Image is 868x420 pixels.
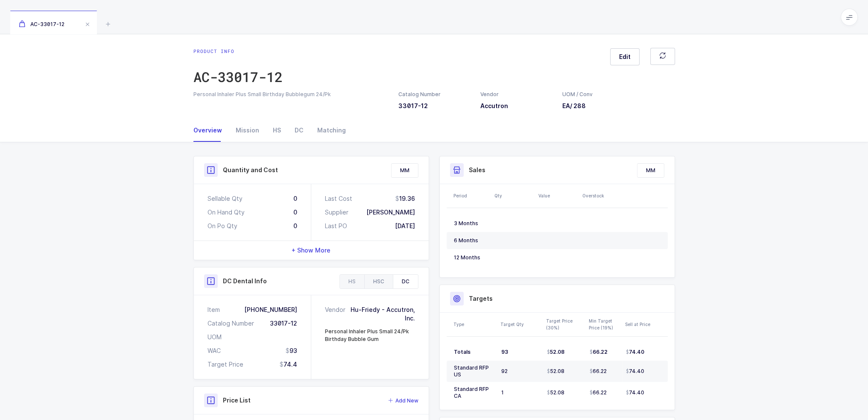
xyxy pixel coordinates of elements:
div: Target Price [208,360,243,369]
div: WAC [208,347,221,355]
div: 0 [293,222,297,230]
span: Standard RFP CA [454,386,489,399]
div: Mission [229,119,266,142]
div: Supplier [325,208,348,217]
div: 0 [293,194,297,203]
div: + Show More [194,241,429,260]
span: 66.22 [590,389,607,396]
span: 1 [501,389,504,396]
span: 52.08 [547,389,564,396]
div: Last PO [325,222,347,230]
div: Last Cost [325,194,352,203]
div: On Hand Qty [208,208,245,217]
h3: Quantity and Cost [223,166,278,174]
div: Overstock [582,192,621,199]
div: Sellable Qty [208,194,243,203]
div: HS [266,119,288,142]
div: Hu-Friedy - Accutron, Inc. [349,305,415,323]
div: On Po Qty [208,222,237,230]
div: Target Qty [500,321,541,328]
div: 74.4 [280,360,297,369]
span: 66.22 [590,368,607,375]
div: DC [288,119,310,142]
div: [PERSON_NAME] [366,208,415,217]
div: Personal Inhaler Plus Small Birthday Bubblegum 24/Pk [193,91,388,98]
span: 74.40 [626,349,644,355]
button: Add New [388,397,418,405]
div: Type [453,321,495,328]
div: 0 [293,208,297,217]
div: 93 [286,347,297,355]
div: UOM / Conv [562,91,593,98]
div: Personal Inhaler Plus Small 24/Pk Birthday Bubble Gum [325,328,415,343]
div: UOM [208,333,222,341]
span: 93 [501,349,508,355]
div: Period [453,192,489,199]
div: Overview [193,119,229,142]
h3: Targets [469,294,493,303]
span: 74.40 [626,389,644,396]
button: Edit [610,48,640,65]
div: 12 Months [454,254,488,261]
span: 74.40 [626,368,644,375]
div: Qty [494,192,533,199]
div: 6 Months [454,237,488,244]
span: 52.08 [547,349,564,355]
div: Vendor [325,305,349,323]
span: 66.22 [590,349,608,355]
div: Target Price (30%) [546,317,584,331]
div: MM [392,164,418,177]
h3: Price List [223,396,251,405]
span: Add New [395,397,418,405]
div: 3 Months [454,220,488,227]
div: Matching [310,119,346,142]
span: 52.08 [547,368,564,375]
div: HS [340,275,364,288]
span: Totals [454,349,471,355]
span: / 288 [570,102,586,109]
h3: EA [562,102,593,110]
span: 92 [501,368,508,374]
span: AC-33017-12 [19,21,64,27]
div: DC [393,275,418,288]
div: Sell at Price [625,321,665,328]
div: Min Target Price (19%) [589,317,620,331]
span: Edit [619,53,631,61]
h3: DC Dental Info [223,277,267,285]
div: MM [637,164,664,177]
div: 19.36 [395,194,415,203]
h3: Sales [469,166,485,174]
h3: Accutron [480,102,552,110]
div: HSC [364,275,393,288]
span: + Show More [292,246,330,255]
div: Value [538,192,577,199]
div: Vendor [480,91,552,98]
div: Product info [193,48,283,55]
div: [DATE] [395,222,415,230]
span: Standard RFP US [454,364,489,378]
